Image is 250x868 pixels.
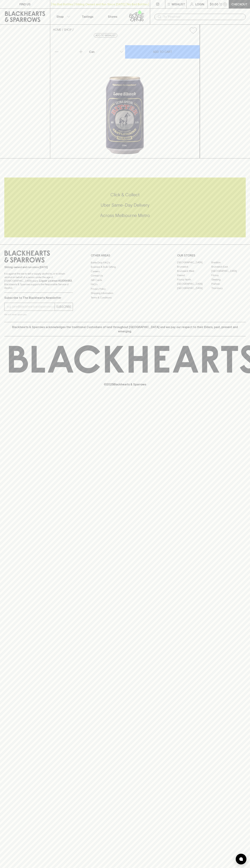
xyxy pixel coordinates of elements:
[50,9,75,24] button: Shop
[210,2,218,6] p: $0.00
[177,282,211,286] a: [GEOGRAPHIC_DATA]
[211,265,246,269] a: Brunswick East
[239,857,243,861] img: bubble-icon
[177,253,246,258] p: OUR STORES
[94,33,117,38] button: Add to wishlist
[91,291,159,295] a: Shipping Information
[82,14,93,19] p: Tastings
[211,282,246,286] a: Prahran
[4,192,246,198] h5: Click & Collect
[177,273,211,278] a: Elwood
[56,14,64,19] p: Shop
[39,279,72,282] strong: Liquor License #32064953
[91,287,159,291] a: Privacy Policy
[91,265,159,269] a: Business & Bulk Gifting
[4,313,73,316] p: We will never spam you
[4,296,73,300] p: Subscribe to The Blackhearts Newsletter
[163,14,243,20] input: Try "Pinot noir"
[53,28,61,31] a: HOME
[125,45,200,59] button: ADD TO CART
[211,260,246,265] a: Braddon
[153,50,172,54] p: ADD TO CART
[4,272,73,290] p: It is against the law to sell or supply alcohol to, or to obtain alcohol on behalf of a person un...
[75,9,100,24] a: Tastings
[55,303,73,311] button: SUBSCRIBE
[56,305,71,309] p: SUBSCRIBE
[50,37,200,158] img: 26982.png
[4,178,246,237] div: Call to action block
[100,9,125,24] a: Stores
[177,260,211,265] a: [GEOGRAPHIC_DATA]
[172,2,185,6] p: Wishlist
[91,274,159,278] a: Contact Us
[211,278,246,282] a: Geelong
[89,50,95,54] p: Can
[188,26,198,35] button: Add to wishlist
[91,269,159,273] a: Careers
[177,269,211,273] a: Brunswick West
[224,3,226,5] p: 0
[177,278,211,282] a: Fitzroy North
[91,253,159,258] p: OTHER AREAS
[91,278,159,282] a: Gift Cards
[108,14,117,19] p: Stores
[4,213,246,218] h5: Across Melbourne Metro
[177,265,211,269] a: Brunswick
[4,265,73,269] p: Sibling owned and run since [DATE]
[91,282,159,287] a: FAQ's
[4,202,246,208] h5: Uber Same-Day Delivery
[7,304,55,310] input: e.g. jane@blackheartsandsparrows.com.au
[91,295,159,300] a: Terms & Conditions
[195,2,204,6] p: Login
[211,286,246,290] a: Thornbury
[211,273,246,278] a: Fitzroy
[211,269,246,273] a: [GEOGRAPHIC_DATA]
[231,2,247,6] p: Checkout
[19,2,31,6] p: FIND US
[177,286,211,290] a: [GEOGRAPHIC_DATA]
[64,28,72,31] a: SHOP
[91,260,159,265] a: Bottle Drop FAQ's
[88,48,125,55] div: Can
[7,325,243,333] p: Blackhearts & Sparrows acknowledges the traditional Custodians of land throughout [GEOGRAPHIC_DAT...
